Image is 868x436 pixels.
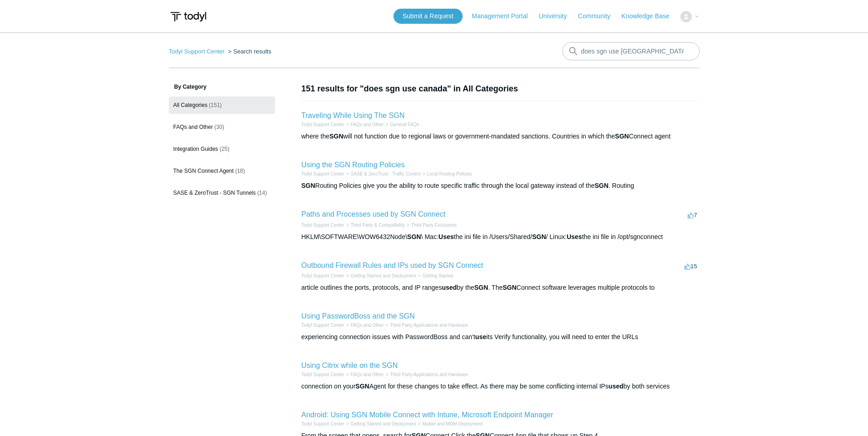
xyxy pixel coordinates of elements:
div: experiencing connection issues with PasswordBoss and can't its Verify functionality, you will nee... [302,332,700,342]
input: Search [562,42,700,60]
li: Todyl Support Center [169,48,226,55]
a: General FAQs [390,122,419,127]
a: Todyl Support Center [302,171,345,176]
em: SGN [595,182,609,189]
a: Using PasswordBoss and the SGN [302,312,415,320]
div: article outlines the ports, protocols, and IP ranges by the . The Connect software leverages mult... [302,283,700,292]
li: Third Party Applications and Hardware [384,371,468,378]
h1: 151 results for "does sgn use canada" in All Categories [302,83,700,95]
em: used [609,383,624,390]
a: SASE & ZeroTrust - Traffic Control [350,171,421,176]
a: Todyl Support Center [302,323,345,328]
li: Search results [226,48,271,55]
a: FAQs and Other [350,372,383,377]
em: SGN [532,233,546,240]
li: Todyl Support Center [302,272,345,279]
a: Third Party Exclusions [411,223,457,228]
li: Todyl Support Center [302,322,345,329]
h3: By Category [169,83,275,91]
a: Todyl Support Center [302,273,345,278]
a: Android: Using SGN Mobile Connect with Intune, Microsoft Endpoint Manager [302,411,554,419]
a: FAQs and Other [350,323,383,328]
li: Todyl Support Center [302,371,345,378]
a: Using the SGN Routing Policies [302,161,405,169]
span: The SGN Connect Agent [173,168,234,174]
span: FAQs and Other [173,124,213,130]
a: Todyl Support Center [302,372,345,377]
a: Mobile and MDM Deployment [422,421,483,426]
a: Getting Started and Deployment [350,421,416,426]
a: Submit a Request [394,9,463,24]
a: Local Routing Policies [427,171,472,176]
a: Todyl Support Center [302,122,345,127]
div: HKLM\SOFTWARE\WOW6432Node\ \ Mac: the ini file in /Users/Shared/ / Linux: the ini file in /opt/sg... [302,232,700,242]
li: Getting Started and Deployment [344,420,416,427]
a: SASE & ZeroTrust - SGN Tunnels (14) [169,184,275,202]
a: Third Party Applications and Hardware [390,372,468,377]
span: Integration Guides [173,146,218,152]
span: 15 [685,263,697,270]
div: Routing Policies give you the ability to route specific traffic through the local gateway instead... [302,181,700,191]
a: Community [578,11,620,21]
span: All Categories [173,102,208,108]
span: 7 [688,212,697,218]
div: connection on your Agent for these changes to take effect. As there may be some conflicting inter... [302,382,700,391]
a: Getting Started [422,273,453,278]
li: Todyl Support Center [302,420,345,427]
a: Third Party Applications and Hardware [390,323,468,328]
li: FAQs and Other [344,322,383,329]
li: Third Party Applications and Hardware [384,322,468,329]
span: (25) [220,146,229,152]
em: used [442,284,457,291]
a: Todyl Support Center [169,48,225,55]
a: All Categories (151) [169,96,275,114]
a: Todyl Support Center [302,421,345,426]
span: (151) [209,102,222,108]
a: Knowledge Base [621,11,679,21]
a: Using Citrix while on the SGN [302,362,398,369]
em: SGN [302,182,315,189]
li: Todyl Support Center [302,222,345,229]
em: SGN [407,233,421,240]
li: Mobile and MDM Deployment [416,420,483,427]
a: FAQs and Other [350,122,383,127]
li: Third Party Exclusions [405,222,457,229]
em: Uses [438,233,453,240]
span: (30) [215,124,224,130]
li: SASE & ZeroTrust - Traffic Control [344,170,421,177]
a: Management Portal [472,11,537,21]
a: Outbound Firewall Rules and IPs used by SGN Connect [302,261,484,269]
a: University [539,11,576,21]
li: Todyl Support Center [302,170,345,177]
em: Uses [566,233,582,240]
img: Todyl Support Center Help Center home page [169,8,208,25]
a: Traveling While Using The SGN [302,112,405,119]
li: FAQs and Other [344,371,383,378]
a: Integration Guides (25) [169,140,275,158]
a: Getting Started and Deployment [350,273,416,278]
span: (14) [257,190,267,196]
li: General FAQs [384,121,419,128]
em: SGN [474,284,488,291]
li: Local Routing Policies [421,170,472,177]
a: The SGN Connect Agent (18) [169,162,275,180]
li: Getting Started and Deployment [344,272,416,279]
em: SGN [502,284,516,291]
em: SGN [615,133,629,140]
a: FAQs and Other (30) [169,118,275,136]
li: Todyl Support Center [302,121,345,128]
li: FAQs and Other [344,121,383,128]
em: SGN [356,383,369,390]
span: SASE & ZeroTrust - SGN Tunnels [173,190,256,196]
a: Todyl Support Center [302,223,345,228]
a: Paths and Processes used by SGN Connect [302,210,446,218]
span: (18) [235,168,245,174]
li: Third Party & Compatibility [344,222,404,229]
div: where the will not function due to regional laws or government-mandated sanctions. Countries in w... [302,132,700,141]
li: Getting Started [416,272,453,279]
em: SGN [329,133,343,140]
em: use [475,333,486,340]
a: Third Party & Compatibility [350,223,404,228]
